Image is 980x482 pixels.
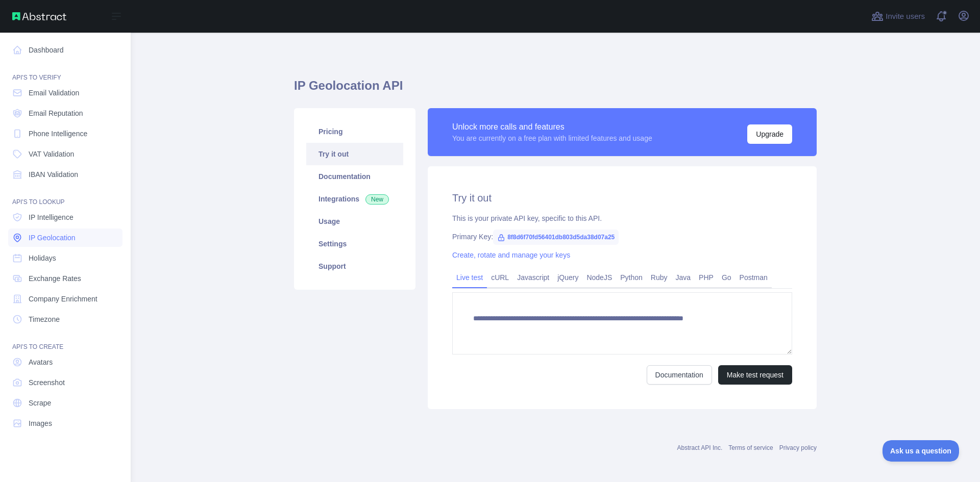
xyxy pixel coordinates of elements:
a: Documentation [647,365,712,385]
span: Company Enrichment [29,294,97,304]
span: Screenshot [29,377,65,388]
a: IP Intelligence [8,208,122,226]
a: Scrape [8,394,122,412]
a: Dashboard [8,41,122,59]
a: Java [672,269,695,286]
span: IBAN Validation [29,169,78,180]
a: jQuery [553,269,582,286]
a: PHP [695,269,718,286]
span: Holidays [29,253,56,263]
a: Support [306,255,403,277]
span: Email Reputation [29,108,83,118]
a: Images [8,414,122,433]
a: Javascript [513,269,553,286]
a: Phone Intelligence [8,124,122,143]
a: Live test [452,269,487,286]
a: Settings [306,233,403,255]
a: Python [616,269,647,286]
img: Abstract API [12,12,66,20]
div: API'S TO VERIFY [8,61,122,82]
div: This is your private API key, specific to this API. [452,213,792,223]
a: Email Reputation [8,104,122,122]
a: Avatars [8,353,122,371]
iframe: Toggle Customer Support [883,440,960,462]
a: Postman [736,269,772,286]
span: Timezone [29,314,60,324]
span: VAT Validation [29,149,74,159]
a: cURL [487,269,513,286]
a: Screenshot [8,373,122,392]
span: Scrape [29,398,51,408]
div: Unlock more calls and features [452,121,652,133]
div: You are currently on a free plan with limited features and usage [452,133,652,143]
span: Avatars [29,357,53,367]
a: Ruby [647,269,672,286]
a: Create, rotate and manage your keys [452,251,570,259]
a: IBAN Validation [8,165,122,184]
a: IP Geolocation [8,229,122,247]
a: VAT Validation [8,145,122,163]
a: Timezone [8,310,122,328]
div: API'S TO LOOKUP [8,186,122,206]
a: Exchange Rates [8,269,122,288]
h1: IP Geolocation API [294,78,817,102]
a: Documentation [306,165,403,188]
a: Go [718,269,736,286]
a: Email Validation [8,84,122,102]
span: Images [29,418,52,428]
a: Terms of service [728,444,773,451]
span: Phone Intelligence [29,129,87,139]
span: IP Intelligence [29,212,73,222]
span: 8f8d6f70fd56401db803d5da38d07a25 [493,230,619,245]
span: New [365,194,389,205]
span: IP Geolocation [29,233,76,243]
span: Invite users [886,11,925,22]
button: Upgrade [747,124,792,144]
button: Invite users [869,8,927,24]
a: Pricing [306,120,403,143]
a: Privacy policy [779,444,817,451]
div: Primary Key: [452,232,792,242]
div: API'S TO CREATE [8,331,122,351]
button: Make test request [718,365,792,385]
span: Exchange Rates [29,273,81,284]
a: Usage [306,210,403,233]
h2: Try it out [452,191,792,205]
a: Try it out [306,143,403,165]
a: Company Enrichment [8,290,122,308]
a: Abstract API Inc. [677,444,723,451]
a: Holidays [8,249,122,267]
a: Integrations New [306,188,403,210]
a: NodeJS [582,269,616,286]
span: Email Validation [29,88,79,98]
